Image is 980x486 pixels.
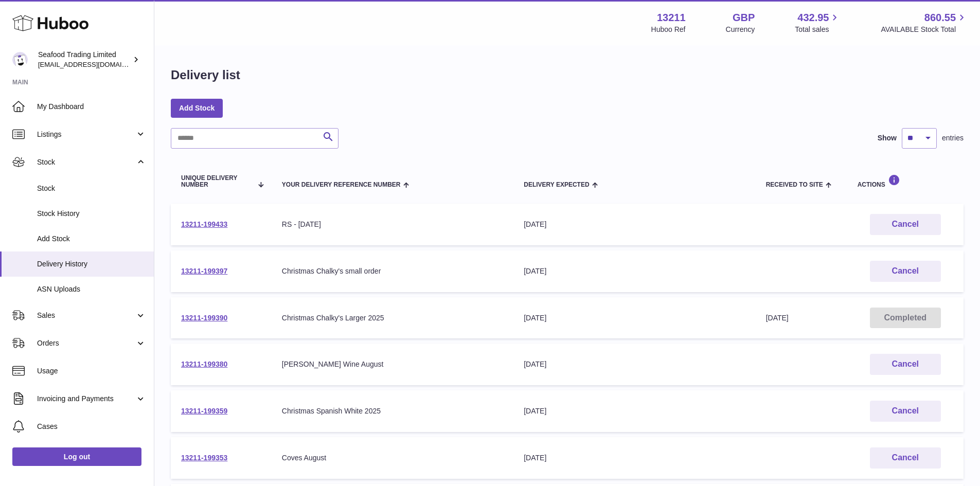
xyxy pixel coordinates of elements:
[881,25,968,34] span: AVAILABLE Stock Total
[795,11,841,34] a: 432.95 Total sales
[37,394,135,404] span: Invoicing and Payments
[37,284,146,294] span: ASN Uploads
[38,50,131,69] div: Seafood Trading Limited
[171,99,223,117] a: Add Stock
[766,182,823,188] span: Received to Site
[282,406,503,416] div: Christmas Spanish White 2025
[924,11,956,25] span: 860.55
[524,266,745,276] div: [DATE]
[524,359,745,369] div: [DATE]
[524,182,589,188] span: Delivery Expected
[181,407,227,415] a: 13211-199359
[37,157,135,167] span: Stock
[524,313,745,323] div: [DATE]
[878,133,897,143] label: Show
[282,359,503,369] div: [PERSON_NAME] Wine August
[797,11,829,25] span: 432.95
[524,406,745,416] div: [DATE]
[870,401,941,422] button: Cancel
[870,447,941,469] button: Cancel
[942,133,964,143] span: entries
[171,67,240,83] h1: Delivery list
[181,220,227,228] a: 13211-199433
[657,11,686,25] strong: 13211
[37,311,135,320] span: Sales
[37,422,146,431] span: Cases
[726,25,755,34] div: Currency
[37,259,146,269] span: Delivery History
[870,354,941,375] button: Cancel
[37,234,146,244] span: Add Stock
[181,267,227,275] a: 13211-199397
[870,214,941,235] button: Cancel
[181,360,227,368] a: 13211-199380
[282,313,503,323] div: Christmas Chalky's Larger 2025
[181,454,227,462] a: 13211-199353
[37,338,135,348] span: Orders
[524,220,745,229] div: [DATE]
[282,266,503,276] div: Christmas Chalky's small order
[181,314,227,322] a: 13211-199390
[651,25,686,34] div: Huboo Ref
[37,184,146,193] span: Stock
[282,182,401,188] span: Your Delivery Reference Number
[524,453,745,463] div: [DATE]
[282,453,503,463] div: Coves August
[37,130,135,139] span: Listings
[37,102,146,112] span: My Dashboard
[12,447,141,466] a: Log out
[870,261,941,282] button: Cancel
[858,174,953,188] div: Actions
[766,314,789,322] span: [DATE]
[37,366,146,376] span: Usage
[282,220,503,229] div: RS - [DATE]
[795,25,841,34] span: Total sales
[38,60,151,68] span: [EMAIL_ADDRESS][DOMAIN_NAME]
[12,52,28,67] img: online@rickstein.com
[881,11,968,34] a: 860.55 AVAILABLE Stock Total
[37,209,146,219] span: Stock History
[181,175,252,188] span: Unique Delivery Number
[733,11,755,25] strong: GBP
